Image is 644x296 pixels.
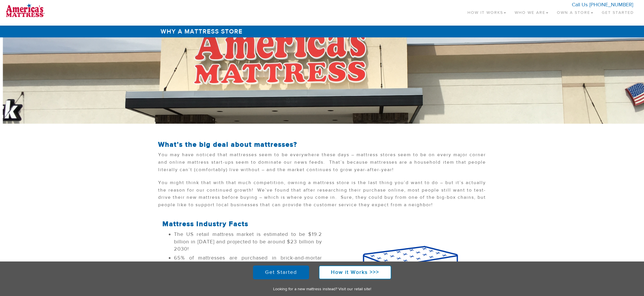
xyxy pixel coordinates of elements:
[553,3,597,20] a: Own a Store
[589,1,633,8] a: [PHONE_NUMBER]
[158,151,486,176] p: You may have noticed that mattresses seem to be everywhere these days – mattress stores seem to b...
[158,141,486,148] h2: What’s the big deal about mattresses?
[158,26,486,37] h1: Why a Mattress Store
[158,179,486,211] p: You might think that with that much competition, owning a mattress store is the last thing you’d ...
[597,3,638,20] a: Get Started
[510,3,553,20] a: Who We Are
[174,254,322,269] li: 65% of mattresses are purchased in brick-and-mortar stores
[273,287,371,292] a: Looking for a new mattress instead? Visit our retail site!
[463,3,510,20] a: How It Works
[162,220,322,228] h2: Mattress Industry Facts
[253,266,309,279] a: Get Started
[331,269,379,276] strong: How it Works >>>
[572,1,588,8] span: Call Us
[174,231,322,253] li: The US retail mattress market is estimated to be $19.2 billion in [DATE] and projected to be arou...
[319,266,391,279] a: How it Works >>>
[6,3,45,17] img: logo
